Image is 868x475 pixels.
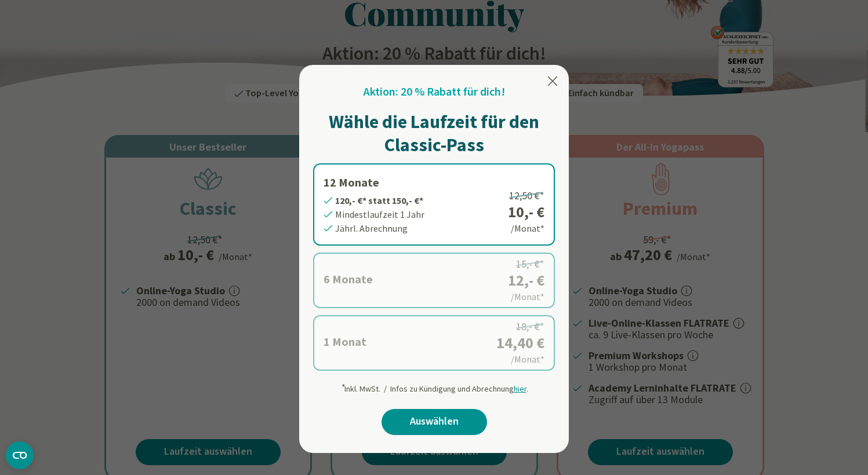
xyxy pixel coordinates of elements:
a: Auswählen [382,409,487,435]
span: hier [514,383,526,394]
h2: Aktion: 20 % Rabatt für dich! [364,83,505,101]
h1: Wähle die Laufzeit für den Classic-Pass [313,110,555,156]
button: CMP-Widget öffnen [6,441,34,469]
div: Inkl. MwSt. / Infos zu Kündigung und Abrechnung . [340,378,528,395]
